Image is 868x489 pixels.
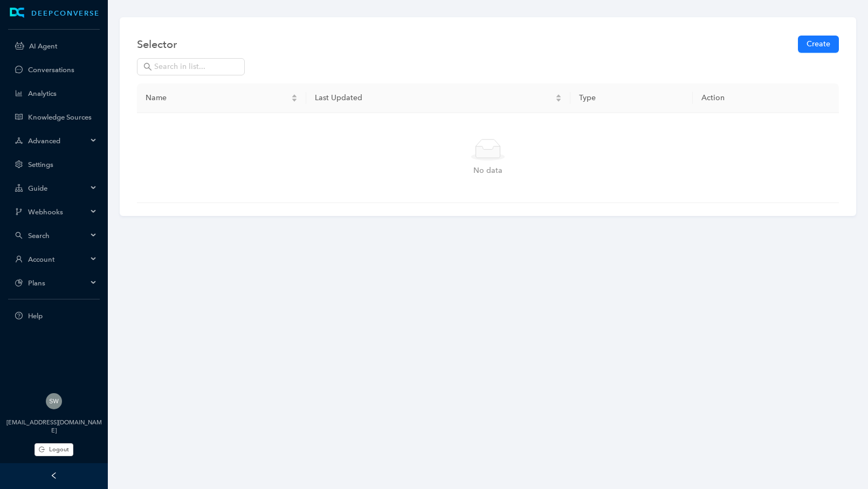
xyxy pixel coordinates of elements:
[15,255,23,263] span: user
[15,312,23,319] span: question-circle
[28,255,87,263] span: Account
[798,36,839,53] button: Create
[143,62,152,71] span: search
[137,83,306,113] th: Name
[28,66,97,74] a: Conversations
[15,137,23,144] span: deployment-unit
[49,445,69,454] span: Logout
[154,61,238,73] input: Search in list...
[150,165,826,177] div: No data
[29,42,97,50] a: AI Agent
[28,137,87,145] span: Advanced
[28,208,87,216] span: Webhooks
[15,208,23,215] span: branches
[15,232,23,239] span: search
[137,36,177,53] span: Selector
[306,83,571,113] th: Last Updated
[28,160,97,169] a: Settings
[15,279,23,287] span: pie-chart
[693,83,839,113] th: Action
[2,8,106,18] a: LogoDEEPCONVERSE
[39,446,45,452] span: logout
[28,312,97,320] span: Help
[28,232,87,240] span: Search
[807,38,830,50] span: Create
[28,279,87,287] span: Plans
[570,83,693,113] th: Type
[315,92,554,104] span: Last Updated
[28,89,97,97] a: Analytics
[28,184,87,192] span: Guide
[46,393,62,409] img: 8f53adfe9b79da45960852b5ce3c666f
[146,92,289,104] span: Name
[28,113,97,121] a: Knowledge Sources
[35,443,73,456] button: Logout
